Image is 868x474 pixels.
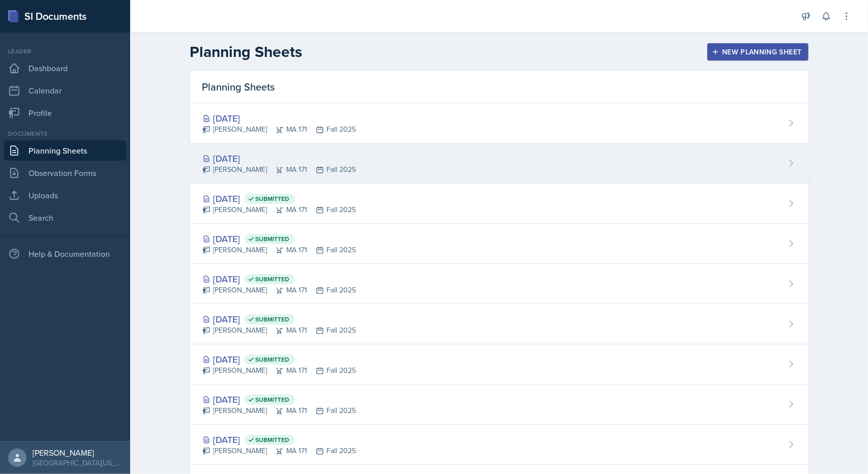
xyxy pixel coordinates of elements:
div: [DATE] [202,433,356,447]
div: [DATE] [202,152,356,165]
div: [PERSON_NAME] [33,448,122,458]
a: [DATE] Submitted [PERSON_NAME]MA 171Fall 2025 [190,264,809,304]
a: [DATE] Submitted [PERSON_NAME]MA 171Fall 2025 [190,384,809,425]
span: Submitted [256,355,290,364]
span: Submitted [256,235,290,243]
a: [DATE] [PERSON_NAME]MA 171Fall 2025 [190,143,809,184]
a: [DATE] Submitted [PERSON_NAME]MA 171Fall 2025 [190,184,809,224]
a: Search [4,208,126,228]
span: Submitted [256,436,290,444]
div: [DATE] [202,192,356,205]
div: Documents [4,129,126,138]
span: Submitted [256,315,290,323]
div: [GEOGRAPHIC_DATA][US_STATE] in [GEOGRAPHIC_DATA] [33,458,122,468]
div: [PERSON_NAME] MA 171 Fall 2025 [202,325,356,336]
a: Planning Sheets [4,140,126,161]
div: [PERSON_NAME] MA 171 Fall 2025 [202,446,356,456]
div: Leader [4,47,126,56]
div: [PERSON_NAME] MA 171 Fall 2025 [202,204,356,215]
a: [DATE] Submitted [PERSON_NAME]MA 171Fall 2025 [190,304,809,344]
div: Planning Sheets [190,71,809,103]
div: New Planning Sheet [714,48,801,56]
div: [DATE] [202,352,356,366]
div: [DATE] [202,111,356,125]
div: [DATE] [202,312,356,326]
div: [PERSON_NAME] MA 171 Fall 2025 [202,405,356,416]
div: [PERSON_NAME] MA 171 Fall 2025 [202,285,356,295]
a: Profile [4,103,126,123]
a: [DATE] [PERSON_NAME]MA 171Fall 2025 [190,103,809,143]
a: Dashboard [4,58,126,78]
a: Calendar [4,80,126,101]
div: [DATE] [202,272,356,286]
a: [DATE] Submitted [PERSON_NAME]MA 171Fall 2025 [190,224,809,264]
div: [PERSON_NAME] MA 171 Fall 2025 [202,124,356,135]
button: New Planning Sheet [707,43,808,61]
span: Submitted [256,195,290,203]
div: [PERSON_NAME] MA 171 Fall 2025 [202,365,356,376]
div: [DATE] [202,232,356,246]
a: Uploads [4,185,126,205]
div: [PERSON_NAME] MA 171 Fall 2025 [202,245,356,255]
div: [DATE] [202,393,356,406]
span: Submitted [256,396,290,404]
div: Help & Documentation [4,244,126,264]
h2: Planning Sheets [190,43,303,61]
a: [DATE] Submitted [PERSON_NAME]MA 171Fall 2025 [190,344,809,384]
a: [DATE] Submitted [PERSON_NAME]MA 171Fall 2025 [190,425,809,465]
div: [PERSON_NAME] MA 171 Fall 2025 [202,164,356,175]
a: Observation Forms [4,163,126,183]
span: Submitted [256,275,290,283]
